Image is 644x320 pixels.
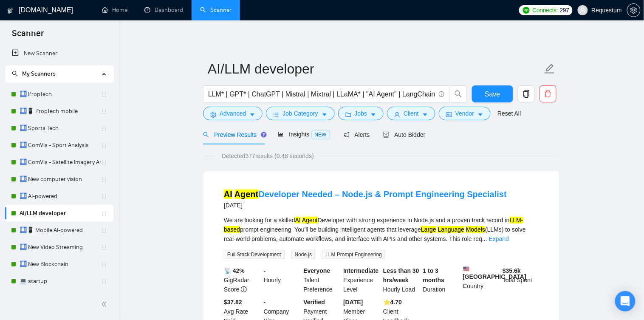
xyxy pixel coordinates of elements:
[540,90,556,98] span: delete
[101,210,107,217] span: holder
[278,131,330,138] span: Insights
[302,217,318,224] mark: Agent
[497,109,521,118] a: Reset All
[234,190,259,199] mark: Agent
[12,71,18,76] span: search
[282,109,318,118] span: Job Category
[344,131,370,138] span: Alerts
[439,91,444,97] span: info-circle
[12,45,107,62] a: New Scanner
[295,217,301,224] mark: AI
[404,109,419,118] span: Client
[446,111,452,118] span: idcard
[423,267,445,283] b: 1 to 3 months
[220,109,246,118] span: Advanced
[101,300,110,309] span: double-left
[5,239,113,256] li: 🛄 New Video Streaming
[383,131,425,138] span: Auto Bidder
[421,226,436,233] mark: Large
[544,63,555,74] span: edit
[5,256,113,273] li: 🛄 New Blockchain
[101,193,107,200] span: holder
[450,85,467,102] button: search
[5,205,113,222] li: AI/LLM developer
[5,103,113,120] li: 🛄📱 PropTech mobile
[264,267,266,274] b: -
[533,6,558,15] span: Connects:
[383,299,402,306] b: ⭐️ 4.70
[5,120,113,137] li: 🛄 Sports Tech
[450,90,466,98] span: search
[523,7,530,14] img: upwork-logo.png
[222,266,262,294] div: GigRadar Score
[5,27,51,45] span: Scanner
[627,7,641,14] a: setting
[20,239,101,256] a: 🛄 New Video Streaming
[311,130,330,139] span: NEW
[224,215,539,244] div: We are looking for a skilled Developer with strong experience in Node.js and a proven track recor...
[208,58,542,79] input: Scanner name...
[466,226,485,233] mark: Models
[5,273,113,290] li: 💻 startup
[278,131,284,137] span: area-chart
[260,131,268,139] div: Tooltip anchor
[264,299,266,306] b: -
[20,120,101,137] a: 🛄 Sports Tech
[273,111,279,118] span: bars
[302,266,342,294] div: Talent Preference
[627,3,641,17] button: setting
[20,171,101,188] a: 🛄 New computer vision
[615,291,636,312] div: Open Intercom Messenger
[5,45,113,62] li: New Scanner
[101,91,107,98] span: holder
[345,111,351,118] span: folder
[20,273,101,290] a: 💻 startup
[224,267,245,274] b: 📡 42%
[438,226,464,233] mark: Language
[20,154,101,171] a: 🛄 ComVis - Satellite Imagery Analysis
[101,142,107,149] span: holder
[304,299,325,306] b: Verified
[101,278,107,285] span: holder
[224,250,285,259] span: Full Stack Development
[20,222,101,239] a: 🛄📱 Mobile AI-powered
[304,267,330,274] b: Everyone
[216,151,320,161] span: Detected 377 results (0.48 seconds)
[342,266,381,294] div: Experience Level
[20,205,101,222] a: AI/LLM developer
[249,111,255,118] span: caret-down
[439,107,491,120] button: idcardVendorcaret-down
[5,86,113,103] li: 🛄 PropTech
[343,267,378,274] b: Intermediate
[12,70,56,77] span: My Scanners
[101,227,107,234] span: holder
[266,107,334,120] button: barsJob Categorycaret-down
[20,137,101,154] a: 🛄 ComVis - Sport Analysis
[203,131,264,138] span: Preview Results
[338,107,384,120] button: folderJobscaret-down
[539,85,556,102] button: delete
[355,109,367,118] span: Jobs
[482,235,487,242] span: ...
[322,250,385,259] span: LLM Prompt Engineering
[262,266,302,294] div: Hourly
[560,6,569,15] span: 297
[463,266,469,272] img: 🇺🇸
[224,200,507,210] div: [DATE]
[455,109,474,118] span: Vendor
[22,70,56,77] span: My Scanners
[210,111,216,118] span: setting
[503,267,521,274] b: $ 35.6k
[5,222,113,239] li: 🛄📱 Mobile AI-powered
[627,7,640,14] span: setting
[387,107,435,120] button: userClientcaret-down
[343,299,363,306] b: [DATE]
[203,107,263,120] button: settingAdvancedcaret-down
[472,85,513,102] button: Save
[485,89,500,99] span: Save
[224,190,507,199] a: AI AgentDeveloper Needed – Node.js & Prompt Engineering Specialist
[477,111,483,118] span: caret-down
[463,266,527,280] b: [GEOGRAPHIC_DATA]
[5,171,113,188] li: 🛄 New computer vision
[518,85,535,102] button: copy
